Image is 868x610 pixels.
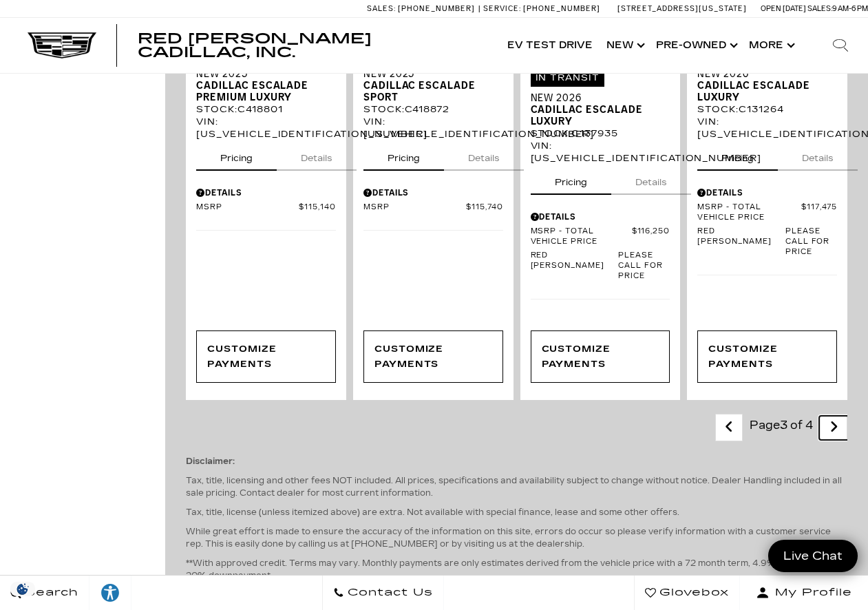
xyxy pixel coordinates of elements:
[363,202,466,213] span: MSRP
[697,227,837,257] a: Red [PERSON_NAME] Please call for price
[617,4,747,13] a: [STREET_ADDRESS][US_STATE]
[531,211,670,223] div: Pricing Details - New 2026 Cadillac Escalade Luxury
[770,583,852,602] span: My Profile
[196,116,336,140] div: VIN: [US_VEHICLE_IDENTIFICATION_NUMBER]
[776,548,849,564] span: Live Chat
[801,202,837,223] span: $117,475
[363,202,503,213] a: MSRP $115,740
[531,330,670,383] a: Customize Payments
[611,165,691,195] button: details tab
[813,18,868,73] div: Search
[186,525,847,550] p: While great effort is made to ensure the accuracy of the information on this site, errors do occu...
[367,4,396,13] span: Sales:
[531,227,632,247] span: MSRP - Total Vehicle Price
[196,80,326,103] span: Cadillac Escalade Premium Luxury
[363,330,503,383] div: undefined - New 2025 Cadillac Escalade Sport
[277,140,357,171] button: details tab
[196,330,336,383] a: Customize Payments
[186,557,847,582] p: **With approved credit. Terms may vary. Monthly payments are only estimates derived from the vehi...
[785,227,837,257] span: Please call for price
[531,92,660,104] span: New 2026
[363,68,503,103] a: New 2025Cadillac Escalade Sport
[742,18,799,73] button: More
[697,68,837,103] a: New 2026Cadillac Escalade Luxury
[196,187,336,199] div: Pricing Details - New 2025 Cadillac Escalade Premium Luxury
[363,330,503,383] a: Customize Payments
[697,80,827,103] span: Cadillac Escalade Luxury
[807,4,832,13] span: Sales:
[186,456,235,466] strong: Disclaimer:
[478,5,604,12] a: Service: [PHONE_NUMBER]
[28,32,96,59] img: Cadillac Dark Logo with Cadillac White Text
[531,69,605,87] span: In Transit
[634,576,740,610] a: Glovebox
[618,251,670,282] span: Please call for price
[649,18,742,73] a: Pre-Owned
[697,140,778,171] button: pricing tab
[531,330,670,383] div: undefined - New 2026 Cadillac Escalade Luxury
[444,140,524,171] button: details tab
[697,68,827,80] span: New 2026
[299,202,336,213] span: $115,140
[743,414,820,441] div: Page 3 of 4
[363,68,493,80] span: New 2025
[600,18,649,73] a: New
[196,330,336,383] div: undefined - New 2025 Cadillac Escalade Premium Luxury
[531,251,670,282] a: Red [PERSON_NAME] Please call for price
[697,202,837,223] a: MSRP - Total Vehicle Price $117,475
[832,4,868,13] span: 9 AM-6 PM
[531,165,611,195] button: pricing tab
[483,4,521,13] span: Service:
[531,140,670,165] div: VIN: [US_VEHICLE_IDENTIFICATION_NUMBER]
[196,140,277,171] button: pricing tab
[363,103,503,116] div: Stock : C418872
[714,416,744,440] a: previous page
[531,251,618,282] span: Red [PERSON_NAME]
[466,202,503,213] span: $115,740
[196,68,326,80] span: New 2025
[697,202,801,223] span: MSRP - Total Vehicle Price
[500,18,600,73] a: EV Test Drive
[778,140,858,171] button: details tab
[186,474,847,499] p: Tax, title, licensing and other fees NOT included. All prices, specifications and availability su...
[186,506,847,518] p: Tax, title, license (unless itemized above) are extra. Not available with special finance, lease ...
[531,68,670,127] a: In TransitNew 2026Cadillac Escalade Luxury
[819,416,849,440] a: next page
[531,104,660,127] span: Cadillac Escalade Luxury
[697,116,837,140] div: VIN: [US_VEHICLE_IDENTIFICATION_NUMBER]
[697,330,837,383] div: undefined - New 2026 Cadillac Escalade Luxury
[363,140,444,171] button: pricing tab
[398,4,475,13] span: [PHONE_NUMBER]
[89,582,131,603] div: Explore your accessibility options
[531,127,670,140] div: Stock : C137935
[344,583,433,602] span: Contact Us
[7,582,39,596] div: Privacy Settings
[656,583,729,602] span: Glovebox
[523,4,600,13] span: [PHONE_NUMBER]
[138,30,372,61] span: Red [PERSON_NAME] Cadillac, Inc.
[697,227,785,257] span: Red [PERSON_NAME]
[740,576,868,610] button: Open user profile menu
[697,330,837,383] a: Customize Payments
[363,80,493,103] span: Cadillac Escalade Sport
[367,5,478,12] a: Sales: [PHONE_NUMBER]
[89,576,131,610] a: Explore your accessibility options
[196,103,336,116] div: Stock : C418801
[531,227,670,247] a: MSRP - Total Vehicle Price $116,250
[138,32,487,59] a: Red [PERSON_NAME] Cadillac, Inc.
[697,187,837,199] div: Pricing Details - New 2026 Cadillac Escalade Luxury
[768,540,858,572] a: Live Chat
[196,202,336,213] a: MSRP $115,140
[196,68,336,103] a: New 2025Cadillac Escalade Premium Luxury
[697,103,837,116] div: Stock : C131264
[363,116,503,140] div: VIN: [US_VEHICLE_IDENTIFICATION_NUMBER]
[322,576,444,610] a: Contact Us
[363,187,503,199] div: Pricing Details - New 2025 Cadillac Escalade Sport
[196,202,299,213] span: MSRP
[21,583,78,602] span: Search
[761,4,806,13] span: Open [DATE]
[632,227,670,247] span: $116,250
